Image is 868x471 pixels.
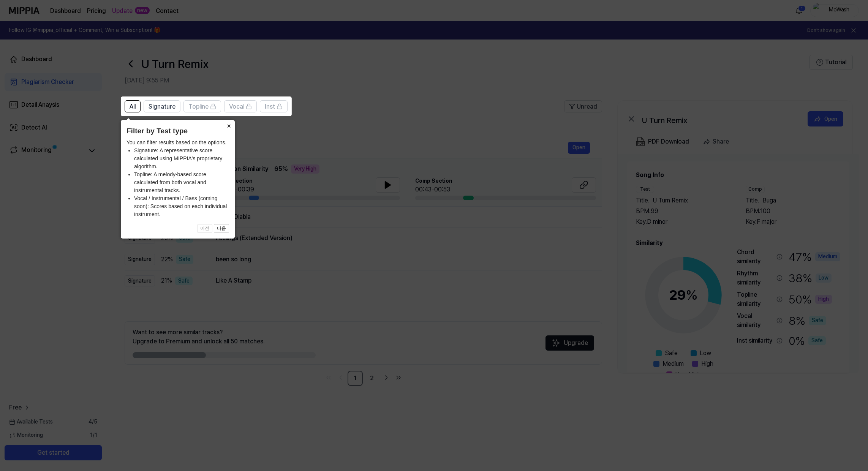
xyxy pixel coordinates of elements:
span: All [130,102,136,111]
button: Vocal [224,100,257,112]
span: Signature [149,102,175,111]
span: Inst [265,102,275,111]
button: Signature [144,100,180,112]
span: Topline [188,102,209,111]
span: Vocal [229,102,244,111]
li: Topline: A melody-based score calculated from both vocal and instrumental tracks. [134,171,229,194]
li: Vocal / Instrumental / Bass (coming soon): Scores based on each individual instrument. [134,194,229,218]
li: Signature: A representative score calculated using MIPPIA's proprietary algorithm. [134,147,229,171]
button: All [125,100,141,112]
button: Topline [183,100,221,112]
div: You can filter results based on the options. [126,139,229,218]
button: Close [223,120,235,131]
button: Inst [260,100,288,112]
button: 다음 [214,224,229,233]
header: Filter by Test type [126,126,229,137]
